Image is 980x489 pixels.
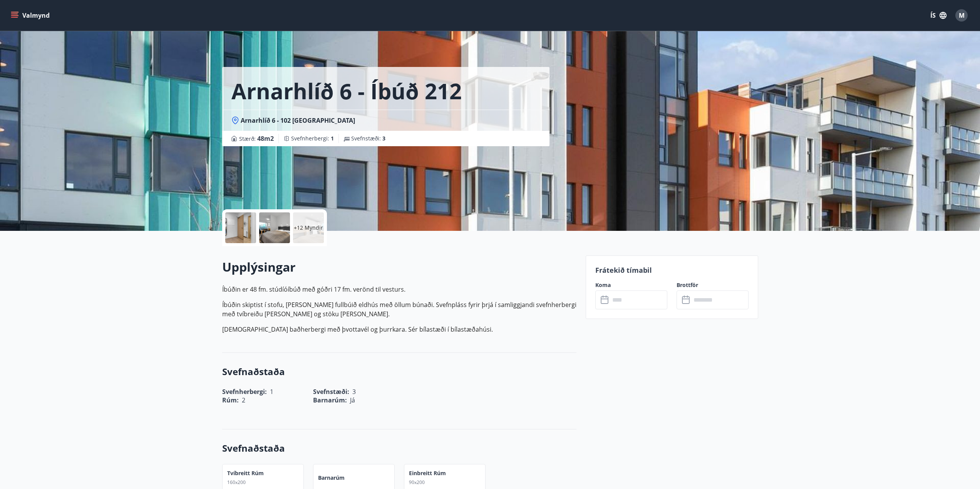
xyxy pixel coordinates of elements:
button: M [952,6,971,25]
span: 160x200 [227,479,246,486]
span: Já [350,396,355,404]
h3: Svefnaðstaða [222,442,576,455]
p: Einbreitt rúm [409,469,446,477]
span: 90x200 [409,479,425,486]
span: 48 m2 [257,134,274,143]
span: Stærð : [239,134,274,143]
h2: Upplýsingar [222,259,576,275]
span: M [959,11,965,20]
h3: Svefnaðstaða [222,365,576,378]
span: 3 [382,135,385,142]
p: [DEMOGRAPHIC_DATA] baðherbergi með þvottavél og þurrkara. Sér bílastæði í bílastæðahúsi. [222,325,576,334]
span: Svefnherbergi : [291,135,334,142]
button: menu [9,8,53,22]
label: Koma [595,281,667,289]
span: Rúm : [222,396,239,404]
p: Tvíbreitt rúm [227,469,264,477]
p: Barnarúm [318,474,345,482]
h1: Arnarhlíð 6 - Íbúð 212 [231,76,462,105]
span: 1 [331,135,334,142]
span: 2 [242,396,245,404]
p: Íbúðin er 48 fm. stúdíóíbúð með góðri 17 fm. verönd til vesturs. [222,285,576,294]
button: ÍS [926,8,951,22]
p: Íbúðin skiptist í stofu, [PERSON_NAME] fullbúið eldhús með öllum búnaði. Svefnpláss fyrir þrjá í ... [222,300,576,319]
span: Arnarhlíð 6 - 102 [GEOGRAPHIC_DATA] [241,116,355,125]
p: Frátekið tímabil [595,265,749,275]
span: Barnarúm : [313,396,347,404]
label: Brottför [677,281,749,289]
span: Svefnstæði : [351,135,385,142]
p: +12 Myndir [294,224,323,232]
